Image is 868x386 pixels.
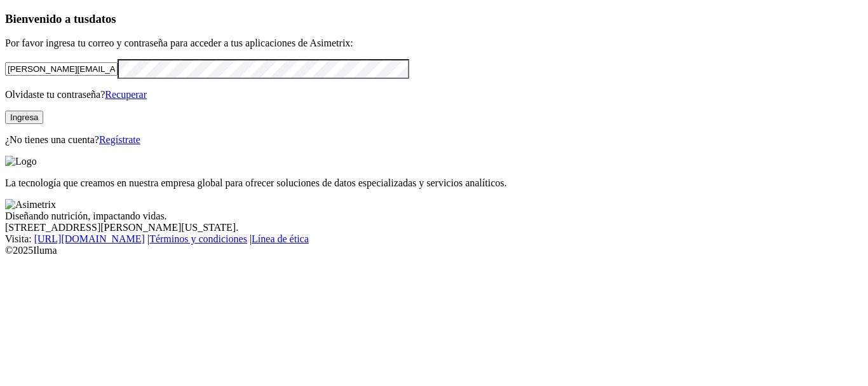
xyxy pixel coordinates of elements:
[5,156,37,167] img: Logo
[149,233,247,244] a: Términos y condiciones
[5,245,863,256] div: © 2025 Iluma
[5,38,863,49] p: Por favor ingresa tu correo y contraseña para acceder a tus aplicaciones de Asimetrix:
[5,62,118,76] input: Tu correo
[5,89,863,100] p: Olvidaste tu contraseña?
[5,199,56,210] img: Asimetrix
[34,233,145,244] a: [URL][DOMAIN_NAME]
[105,89,147,100] a: Recuperar
[5,210,863,222] div: Diseñando nutrición, impactando vidas.
[99,134,140,145] a: Regístrate
[5,177,863,189] p: La tecnología que creamos en nuestra empresa global para ofrecer soluciones de datos especializad...
[5,134,863,146] p: ¿No tienes una cuenta?
[5,233,863,245] div: Visita : | |
[89,12,116,25] span: datos
[5,111,43,124] button: Ingresa
[252,233,309,244] a: Línea de ética
[5,12,863,26] h3: Bienvenido a tus
[5,222,863,233] div: [STREET_ADDRESS][PERSON_NAME][US_STATE].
